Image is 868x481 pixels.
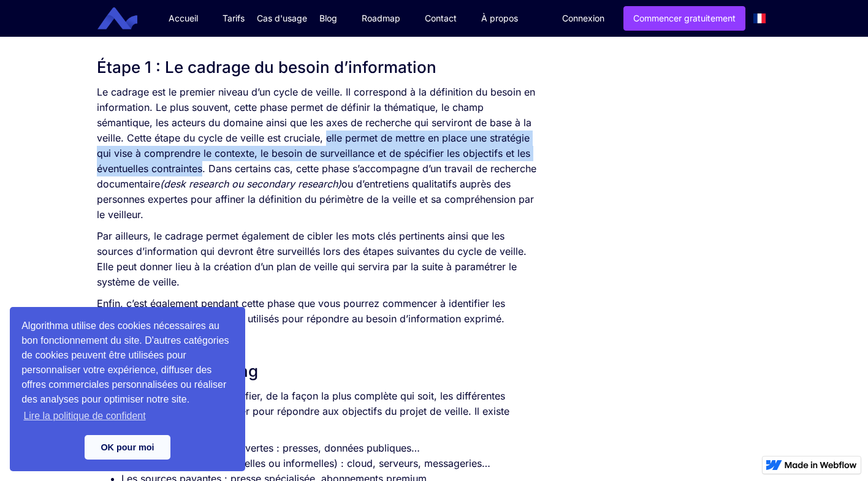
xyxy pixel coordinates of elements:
h2: Étape 2 : Le sourcing [97,360,542,382]
li: Les sources externes et ouvertes : presses, données publiques… [121,441,542,456]
a: Commencer gratuitement [623,6,745,31]
div: cookieconsent [10,307,245,471]
a: home [107,7,147,30]
li: Les sources internes (formelles ou informelles) : cloud, serveurs, messageries… [121,456,542,471]
p: L’étape du sourcing vise à identifier, de la façon la plus complète qui soit, les différentes sou... [97,388,542,434]
a: learn more about cookies [21,407,148,425]
img: Made in Webflow [785,461,857,469]
a: dismiss cookie message [85,435,170,460]
p: Enfin, c’est également pendant cette phase que vous pourrez commencer à identifier les différents... [97,296,542,327]
p: Le cadrage est le premier niveau d’un cycle de veille. Il correspond à la définition du besoin en... [97,85,542,222]
em: (desk research ou secondary research) [160,178,341,190]
div: Cas d'usage [257,12,307,25]
a: Connexion [553,7,614,30]
span: Algorithma utilise des cookies nécessaires au bon fonctionnement du site. D'autres catégories de ... [21,319,234,425]
h2: Étape 1 : Le cadrage du besoin d’information [97,56,542,78]
p: ‍ [97,333,542,348]
p: Par ailleurs, le cadrage permet également de cibler les mots clés pertinents ainsi que les source... [97,229,542,290]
